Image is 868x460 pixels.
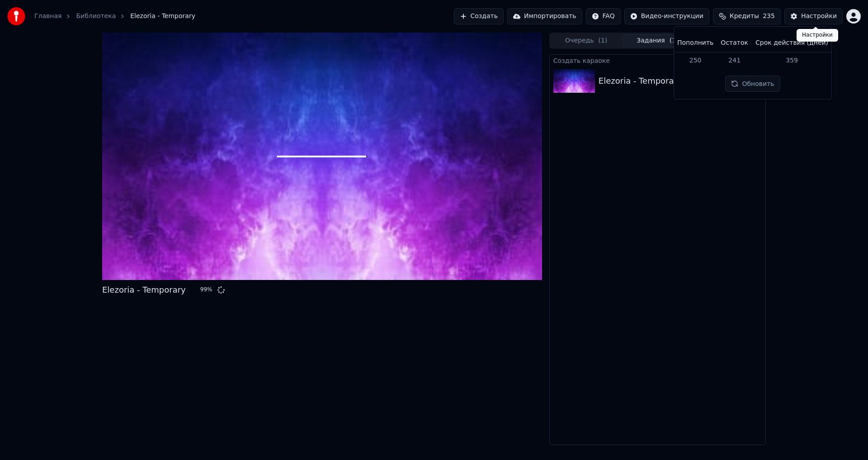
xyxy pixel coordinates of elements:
span: Elezoria - Temporary [130,12,195,21]
button: Задания [622,34,693,47]
div: 99 % [200,286,214,294]
button: Очередь [551,34,622,47]
span: ( 1 ) [670,36,679,45]
div: Создать караоке [550,55,765,66]
button: Видео-инструкции [624,8,709,24]
img: youka [7,7,25,25]
th: Остаток [717,34,752,52]
button: Настройки [784,8,843,24]
button: Кредиты235 [713,8,781,24]
th: Срок действия (дней) [752,34,832,52]
div: Elezoria - Temporary [102,284,186,296]
div: Настройки [797,29,838,42]
span: ( 1 ) [598,36,607,45]
td: 359 [752,52,832,68]
td: 241 [717,52,752,68]
td: 250 [674,52,717,68]
button: FAQ [586,8,621,24]
div: Elezoria - Temporary [599,75,682,87]
span: 235 [763,12,775,21]
a: Библиотека [76,12,116,21]
span: Кредиты [730,12,759,21]
th: Пополнить [674,34,717,52]
button: Создать [454,8,504,24]
div: Настройки [801,12,837,21]
nav: breadcrumb [34,12,195,21]
button: Импортировать [507,8,582,24]
a: Главная [34,12,61,21]
button: Обновить [725,76,780,92]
